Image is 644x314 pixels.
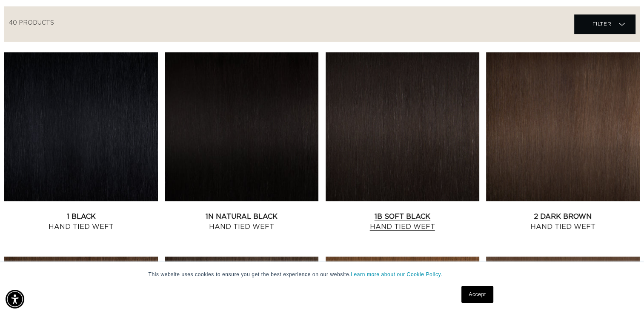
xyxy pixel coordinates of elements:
[149,271,496,278] p: This website uses cookies to ensure you get the best experience on our website.
[6,290,24,308] div: Accessibility Menu
[4,211,158,232] a: 1 Black Hand Tied Weft
[486,211,640,232] a: 2 Dark Brown Hand Tied Weft
[9,20,54,26] span: 40 products
[592,16,611,32] span: Filter
[574,14,635,34] summary: Filter
[165,211,318,232] a: 1N Natural Black Hand Tied Weft
[351,271,442,277] a: Learn more about our Cookie Policy.
[601,273,644,314] iframe: Chat Widget
[461,286,493,303] a: Accept
[326,211,479,232] a: 1B Soft Black Hand Tied Weft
